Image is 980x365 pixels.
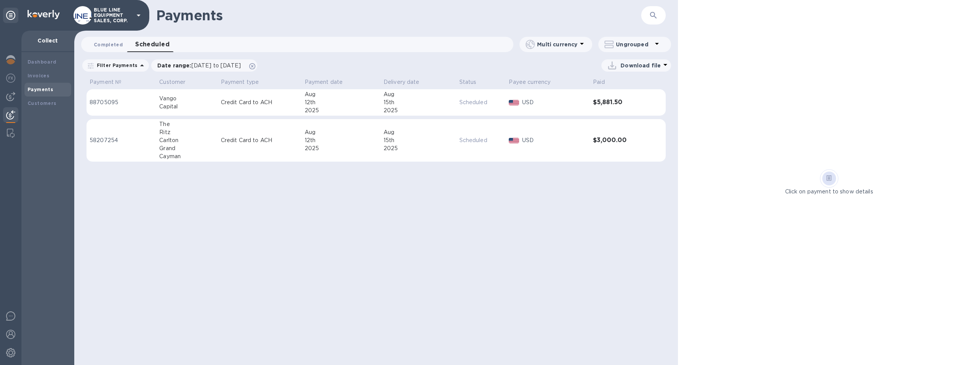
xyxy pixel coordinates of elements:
[305,136,377,144] div: 12th
[459,78,477,86] p: Status
[159,95,214,103] div: Vango
[384,128,453,136] div: Aug
[305,78,353,86] span: Payment date
[159,78,195,86] span: Customer
[6,74,15,83] img: Foreign exchange
[3,8,18,23] div: Unpin categories
[593,78,615,86] span: Paid
[28,59,57,65] b: Dashboard
[159,128,214,136] div: Ritz
[459,136,503,144] p: Scheduled
[90,78,131,86] span: Payment №
[94,7,132,23] p: BLUE LINE EQUIPMENT SALES, CORP.
[537,41,577,48] p: Multi currency
[593,78,605,86] p: Paid
[384,144,453,152] div: 2025
[459,98,503,106] p: Scheduled
[191,62,241,69] span: [DATE] to [DATE]
[509,138,519,143] img: USD
[384,78,420,86] p: Delivery date
[305,144,377,152] div: 2025
[221,78,259,86] p: Payment type
[305,90,377,98] div: Aug
[305,78,343,86] p: Payment date
[384,98,453,106] div: 15th
[621,62,661,69] p: Download file
[384,78,430,86] span: Delivery date
[509,78,560,86] span: Payee currency
[28,100,57,106] b: Customers
[221,78,269,86] span: Payment type
[135,39,170,50] span: Scheduled
[593,137,645,144] h3: $3,000.00
[159,78,185,86] p: Customer
[616,41,652,48] p: Ungrouped
[221,136,299,144] p: Credit Card to ACH
[305,98,377,106] div: 12th
[90,78,121,86] p: Payment №
[28,10,60,19] img: Logo
[509,78,550,86] p: Payee currency
[384,136,453,144] div: 15th
[159,120,214,128] div: The
[157,62,245,69] p: Date range :
[28,73,49,79] b: Invoices
[459,78,487,86] span: Status
[159,136,214,144] div: Carlton
[221,98,299,106] p: Credit Card to ACH
[28,37,68,44] p: Collect
[522,98,587,106] p: USD
[593,99,645,106] h3: $5,881.50
[785,188,873,196] p: Click on payment to show details
[151,59,257,72] div: Date range:[DATE] to [DATE]
[28,87,53,92] b: Payments
[522,136,587,144] p: USD
[159,103,214,111] div: Capital
[384,106,453,115] div: 2025
[509,100,519,105] img: USD
[156,7,564,23] h1: Payments
[159,144,214,152] div: Grand
[384,90,453,98] div: Aug
[90,98,153,106] p: 88705095
[94,62,137,69] p: Filter Payments
[305,128,377,136] div: Aug
[90,136,153,144] p: 58207254
[159,152,214,160] div: Cayman
[94,41,123,49] span: Completed
[305,106,377,115] div: 2025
